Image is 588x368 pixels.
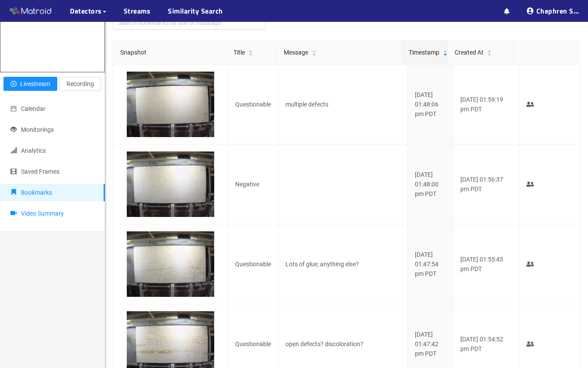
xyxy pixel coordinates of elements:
span: Created At [455,48,484,57]
span: Monitorings [21,126,54,133]
span: play-circle [10,81,17,88]
span: caret-up [248,49,253,54]
td: [DATE] 01:47:54 pm PDT [408,224,453,304]
img: 68e57e855951104722b5aafa_full.jpg [127,151,214,217]
td: [DATE] 01:59:19 pm PDT [453,65,519,144]
span: Saved Frames [21,168,59,175]
span: Livestream [20,79,50,89]
span: calendar [10,106,17,112]
span: Title [233,48,245,57]
img: 68e5c54455edf5946f30f35e_full.jpg [0,6,7,72]
span: caret-down [312,52,317,57]
td: Lots of glue; anything else? [278,224,408,304]
span: caret-up [443,49,448,54]
th: Snapshot [113,41,226,65]
img: 68e57e51da0d2297037a69c4_full.jpg [127,231,214,297]
button: Recording [59,77,101,91]
span: caret-up [487,49,492,54]
span: caret-down [248,52,253,57]
td: Questionable [228,65,278,144]
span: caret-down [487,52,492,57]
a: Similarity Search [168,6,223,16]
span: caret-down [443,52,448,57]
td: Questionable [228,224,278,304]
td: Negative [228,144,278,224]
span: Recording [66,79,94,89]
span: Analytics [21,147,46,154]
td: [DATE] 01:55:45 pm PDT [453,224,519,304]
span: caret-up [312,49,317,54]
span: Chephren S. [536,6,579,16]
td: multiple defects [278,65,408,144]
span: Bookmarks [21,189,52,196]
img: Matroid logo [9,5,52,18]
td: [DATE] 01:48:00 pm PDT [408,144,453,224]
span: Calendar [21,105,45,112]
td: [DATE] 01:56:37 pm PDT [453,144,519,224]
span: Video Summary [21,210,64,217]
a: Streams [124,6,151,16]
input: Search bookmarks by title or message [118,18,252,28]
span: Detectors [70,6,102,16]
span: Message [284,48,308,57]
td: [DATE] 01:48:06 pm PDT [408,65,453,144]
span: Timestamp [409,48,439,57]
img: 68e57f27039c2298a1b7ae20_full.jpg [127,72,214,137]
button: play-circleLivestream [3,77,57,91]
